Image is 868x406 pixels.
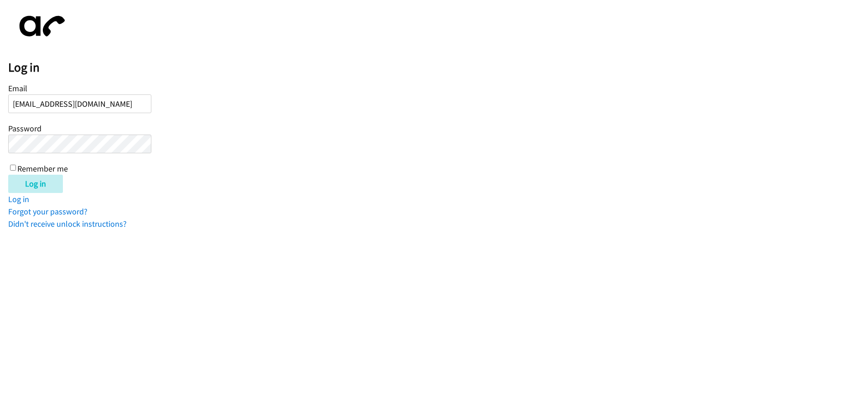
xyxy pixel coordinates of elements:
img: aphone-8a226864a2ddd6a5e75d1ebefc011f4aa8f32683c2d82f3fb0802fe031f96514.svg [8,8,72,44]
label: Remember me [17,163,68,174]
label: Password [8,123,41,134]
input: Log in [8,175,63,193]
label: Email [8,83,27,94]
h2: Log in [8,60,868,75]
a: Didn't receive unlock instructions? [8,219,127,229]
a: Log in [8,194,29,204]
a: Forgot your password? [8,206,88,217]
